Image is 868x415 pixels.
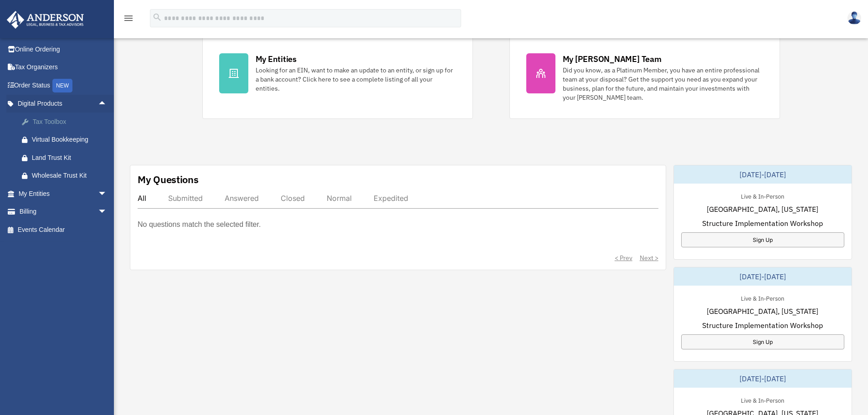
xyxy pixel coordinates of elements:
[13,113,121,131] a: Tax Toolbox
[98,203,116,221] span: arrow_drop_down
[256,53,297,65] div: My Entities
[98,95,116,113] span: arrow_drop_up
[6,40,121,58] a: Online Ordering
[374,194,408,203] div: Expedited
[702,218,823,229] span: Structure Implementation Workshop
[702,320,823,331] span: Structure Implementation Workshop
[281,194,305,203] div: Closed
[32,134,109,145] div: Virtual Bookkeeping
[123,16,134,24] a: menu
[509,36,780,119] a: My [PERSON_NAME] Team Did you know, as a Platinum Member, you have an entire professional team at...
[327,194,352,203] div: Normal
[225,194,259,203] div: Answered
[138,194,146,203] div: All
[256,66,456,93] div: Looking for an EIN, want to make an update to an entity, or sign up for a bank account? Click her...
[6,76,121,95] a: Order StatusNEW
[6,58,121,77] a: Tax Organizers
[734,293,791,302] div: Live & In-Person
[734,395,791,405] div: Live & In-Person
[707,306,818,317] span: [GEOGRAPHIC_DATA], [US_STATE]
[674,369,852,388] div: [DATE]-[DATE]
[32,116,109,128] div: Tax Toolbox
[32,170,109,181] div: Wholesale Trust Kit
[563,53,662,65] div: My [PERSON_NAME] Team
[734,191,791,200] div: Live & In-Person
[563,66,763,102] div: Did you know, as a Platinum Member, you have an entire professional team at your disposal? Get th...
[6,95,121,113] a: Digital Productsarrow_drop_up
[4,11,87,29] img: Anderson Advisors Platinum Portal
[13,167,121,185] a: Wholesale Trust Kit
[6,220,121,239] a: Events Calendar
[6,203,121,221] a: Billingarrow_drop_down
[681,232,844,247] a: Sign Up
[674,165,852,184] div: [DATE]-[DATE]
[138,173,199,186] div: My Questions
[32,152,109,164] div: Land Trust Kit
[707,204,818,215] span: [GEOGRAPHIC_DATA], [US_STATE]
[13,149,121,167] a: Land Trust Kit
[98,184,116,203] span: arrow_drop_down
[681,334,844,349] a: Sign Up
[168,194,203,203] div: Submitted
[674,267,852,286] div: [DATE]-[DATE]
[123,13,134,24] i: menu
[6,184,121,203] a: My Entitiesarrow_drop_down
[52,79,72,92] div: NEW
[13,131,121,149] a: Virtual Bookkeeping
[847,11,861,25] img: User Pic
[202,36,473,119] a: My Entities Looking for an EIN, want to make an update to an entity, or sign up for a bank accoun...
[138,218,261,231] p: No questions match the selected filter.
[152,12,162,22] i: search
